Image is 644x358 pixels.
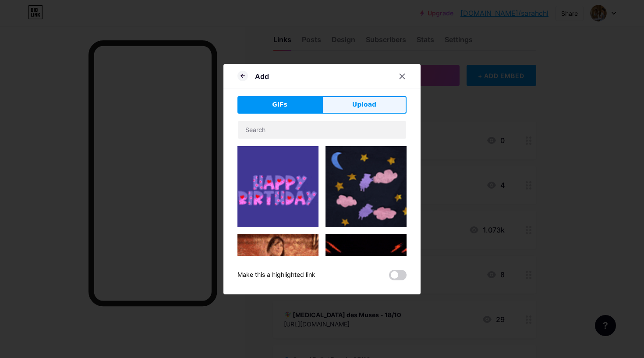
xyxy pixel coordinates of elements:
[237,146,318,227] img: Gihpy
[237,96,322,114] button: GIFs
[326,234,407,315] img: Gihpy
[237,270,315,280] div: Make this a highlighted link
[237,234,318,315] img: Gihpy
[352,100,376,109] span: Upload
[326,146,407,227] img: Gihpy
[255,71,269,82] div: Add
[238,121,406,139] input: Search
[272,100,287,109] span: GIFs
[322,96,407,114] button: Upload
